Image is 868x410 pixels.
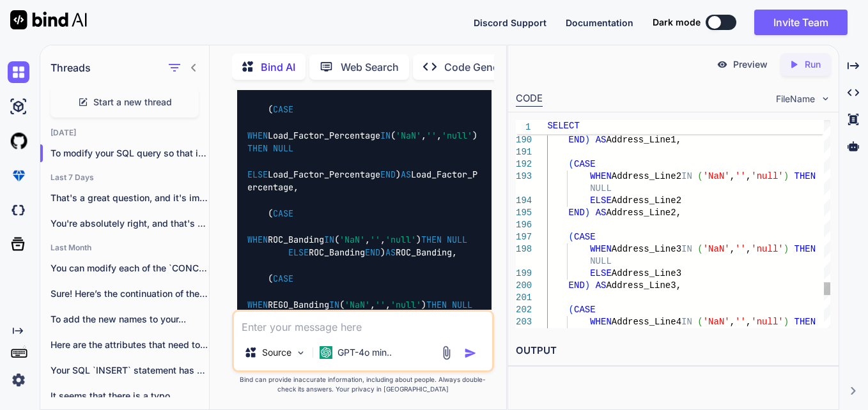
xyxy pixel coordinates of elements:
[681,171,692,181] span: IN
[391,299,421,310] span: 'null'
[516,91,543,107] div: CODE
[730,317,735,327] span: ,
[345,299,370,310] span: 'NaN'
[596,135,607,145] span: AS
[447,234,467,245] span: NULL
[516,171,531,183] div: 193
[8,130,29,152] img: githubLight
[247,169,268,180] span: ELSE
[401,169,411,180] span: AS
[752,171,784,181] span: 'null'
[516,316,531,328] div: 203
[746,171,751,181] span: ,
[730,171,735,181] span: ,
[681,317,692,327] span: IN
[516,207,531,219] div: 195
[698,317,703,327] span: (
[585,208,590,218] span: )
[385,247,396,258] span: AS
[596,208,607,218] span: AS
[569,208,585,218] span: END
[508,336,838,366] h2: OUTPUT
[653,16,701,29] span: Dark mode
[474,16,546,29] button: Discord Support
[612,317,681,327] span: Address_Line4
[50,364,209,377] p: Your SQL `INSERT` statement has a few...
[591,268,612,278] span: ELSE
[516,304,531,316] div: 202
[50,287,209,300] p: Sure! Here’s the continuation of the modified...
[50,313,209,326] p: To add the new names to your...
[794,171,816,181] span: THEN
[262,346,291,359] p: Source
[50,262,209,275] p: You can modify each of the `CONCAT`...
[585,280,590,291] span: )
[784,317,789,327] span: )
[591,171,612,181] span: WHEN
[612,244,681,254] span: Address_Line3
[50,192,209,204] p: That's a great question, and it's important...
[516,268,531,280] div: 199
[703,244,730,254] span: 'NaN'
[607,208,682,218] span: Address_Line2,
[8,96,29,118] img: ai-studio
[516,146,531,158] div: 191
[516,121,531,133] span: 1
[746,244,751,254] span: ,
[40,243,209,253] h2: Last Month
[375,299,385,310] span: ''
[516,195,531,207] div: 194
[591,195,612,206] span: ELSE
[569,123,574,133] span: (
[247,142,268,154] span: THEN
[10,10,87,29] img: Bind AI
[746,317,751,327] span: ,
[324,234,334,245] span: IN
[288,247,309,258] span: ELSE
[516,134,531,146] div: 190
[569,232,574,242] span: (
[273,103,293,115] span: CASE
[569,280,585,291] span: END
[442,130,472,141] span: 'null'
[341,59,399,75] p: Web Search
[426,130,437,141] span: ''
[566,17,633,28] span: Documentation
[591,256,612,266] span: NULL
[681,244,692,254] span: IN
[93,96,172,109] span: Start a new thread
[385,234,416,245] span: 'null'
[569,159,574,169] span: (
[612,171,681,181] span: Address_Line2
[8,369,29,391] img: settings
[698,171,703,181] span: (
[50,390,209,402] p: It seems that there is a typo...
[703,171,730,181] span: 'NaN'
[607,135,682,145] span: Address_Line1,
[421,234,442,245] span: THEN
[574,305,596,315] span: CASE
[569,305,574,315] span: (
[516,243,531,255] div: 198
[232,375,495,394] p: Bind can provide inaccurate information, including about people. Always double-check its answers....
[784,244,789,254] span: )
[574,123,596,133] span: CASE
[733,58,768,71] p: Preview
[612,195,681,206] span: Address_Line2
[247,234,268,245] span: WHEN
[612,268,681,278] span: Address_Line3
[295,347,306,358] img: Pick Models
[591,317,612,327] span: WHEN
[735,317,746,327] span: ''
[8,199,29,221] img: darkCloudIdeIcon
[339,234,365,245] span: 'NaN'
[273,208,293,219] span: CASE
[591,183,612,194] span: NULL
[329,299,339,310] span: IN
[805,58,821,71] p: Run
[574,159,596,169] span: CASE
[444,59,522,75] p: Code Generator
[794,317,816,327] span: THEN
[273,142,293,154] span: NULL
[735,171,746,181] span: ''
